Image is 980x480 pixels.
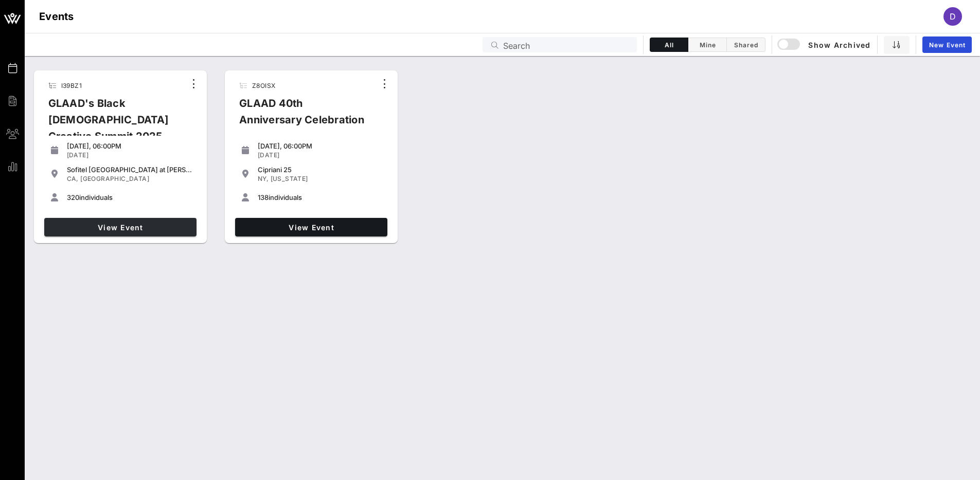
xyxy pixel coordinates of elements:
span: All [656,41,682,49]
span: Shared [733,41,759,49]
div: [DATE], 06:00PM [258,142,383,150]
span: NY, [258,175,269,182]
div: GLAAD's Black [DEMOGRAPHIC_DATA] Creative Summit 2025 [40,95,185,153]
div: D [943,7,962,26]
span: CA, [67,175,79,182]
a: View Event [235,218,387,236]
div: individuals [67,193,192,201]
span: 138 [258,193,269,201]
span: Z8OISX [252,82,275,89]
button: Mine [688,38,727,52]
span: Show Archived [779,39,870,51]
div: [DATE] [258,151,383,159]
div: Sofitel [GEOGRAPHIC_DATA] at [PERSON_NAME][GEOGRAPHIC_DATA] [67,165,192,174]
button: All [650,38,688,52]
div: individuals [258,193,383,201]
span: New Event [929,41,966,49]
div: GLAAD 40th Anniversary Celebration [231,95,376,136]
a: View Event [44,218,197,236]
span: [GEOGRAPHIC_DATA] [80,175,149,182]
div: Cipriani 25 [258,165,383,174]
span: View Event [48,223,192,232]
div: [DATE], 06:00PM [67,142,192,150]
span: D [950,11,956,22]
span: I39BZ1 [61,82,82,89]
span: Mine [694,41,720,49]
h1: Events [39,8,74,25]
button: Show Archived [778,35,871,54]
a: New Event [922,36,972,53]
span: View Event [239,223,383,232]
div: [DATE] [67,151,192,159]
span: 320 [67,193,79,201]
button: Shared [727,38,765,52]
span: [US_STATE] [271,175,308,182]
